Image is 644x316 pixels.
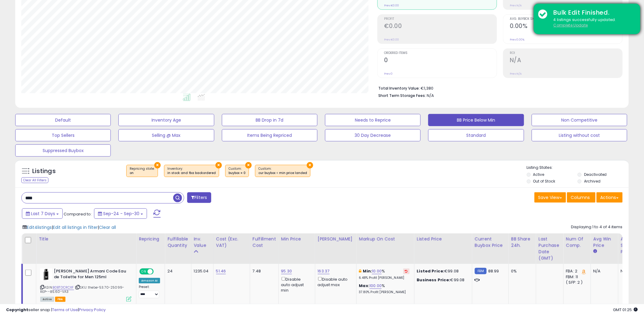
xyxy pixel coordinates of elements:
[52,307,78,313] a: Terms of Use
[40,285,124,294] span: | SKU: thebe-53.70-25099-REP--85.60-VA3
[384,72,393,76] small: Prev: 0
[378,86,420,91] b: Total Inventory Value:
[510,38,524,41] small: Prev: 0.00%
[384,51,497,55] span: Ordered Items
[15,144,111,157] button: Suppressed Buybox
[532,129,627,141] button: Listing without cost
[359,236,412,242] div: Markup on Cost
[384,17,497,21] span: Profit
[229,166,246,176] span: Custom:
[216,236,247,249] div: Cost (Exc. VAT)
[510,17,622,21] span: Avg. Buybox Share
[533,172,544,177] label: Active
[566,280,586,285] div: ( SFP: 2 )
[281,276,310,293] div: Disable auto adjust min
[363,268,372,274] b: Min:
[139,236,162,242] div: Repricing
[475,268,487,274] small: FBM
[154,162,161,169] button: ×
[378,93,426,98] b: Short Term Storage Fees:
[428,114,524,126] button: BB Price Below Min
[539,236,561,261] div: Last Purchase Date (GMT)
[384,38,399,41] small: Prev: €0.00
[325,114,421,126] button: Needs to Reprice
[533,179,555,184] label: Out of Stock
[359,283,370,289] b: Max:
[40,268,131,301] div: ASIN:
[31,211,55,217] span: Last 7 Days
[475,236,506,249] div: Current Buybox Price
[118,114,214,126] button: Inventory Age
[356,233,414,264] th: The percentage added to the cost of goods (COGS) that forms the calculator for Min & Max prices.
[307,162,313,169] button: ×
[281,236,313,242] div: Min Price
[427,93,434,98] span: N/A
[53,285,74,290] a: B0BTDCRCXF
[527,165,629,171] p: Listing States:
[258,171,307,175] div: cur buybox < min price landed
[417,268,445,274] b: Listed Price:
[15,129,111,141] button: Top Sellers
[488,268,499,274] span: 88.99
[571,194,590,201] span: Columns
[384,4,399,7] small: Prev: €0.00
[566,274,586,280] div: FBM: 11
[510,57,622,65] h2: N/A
[40,268,52,281] img: 31S5E1opPHL._SL40_.jpg
[64,211,92,217] span: Compared to:
[130,166,155,176] span: Repricing state :
[139,278,160,283] div: Amazon AI
[54,268,128,281] b: [PERSON_NAME] Armani Code Eau de Toilette for Men 125ml
[593,236,616,249] div: Avg Win Price
[566,236,588,249] div: Num of Comp.
[372,268,382,274] a: 10.00
[325,129,421,141] button: 30 Day Decrease
[621,268,641,274] div: N/A
[53,224,98,230] span: Edit all listings in filter
[194,268,209,274] div: 1235.04
[194,236,211,249] div: Inv. value
[253,236,276,249] div: Fulfillment Cost
[584,172,607,177] label: Deactivated
[167,268,186,274] div: 24
[384,23,497,31] h2: €0.00
[511,268,531,274] div: 0%
[94,208,147,219] button: Sep-24 - Sep-30
[222,114,317,126] button: BB Drop in 7d
[21,177,48,183] div: Clear All Filters
[417,277,450,283] b: Business Price:
[167,171,216,175] div: in stock and fba backordered
[167,236,188,249] div: Fulfillable Quantity
[139,285,160,299] div: Preset:
[140,269,148,274] span: ON
[23,224,116,230] div: | |
[549,17,636,28] div: 4 listings successfully updated.
[567,192,596,203] button: Columns
[554,23,588,28] u: Complete Update
[417,277,467,283] div: €99.08
[359,268,410,280] div: %
[511,236,534,249] div: BB Share 24h.
[32,167,56,176] h5: Listings
[318,276,352,288] div: Disable auto adjust max
[417,236,470,242] div: Listed Price
[369,283,382,289] a: 100.00
[613,307,638,313] span: 2025-10-8 01:25 GMT
[40,297,54,302] span: All listings currently available for purchase on Amazon
[167,166,216,176] span: Inventory :
[534,192,566,203] button: Save View
[103,211,139,217] span: Sep-24 - Sep-30
[510,23,622,31] h2: 0.00%
[378,84,618,91] li: €1,380
[222,129,317,141] button: Items Being Repriced
[510,51,622,55] span: ROI
[281,268,292,274] a: 95.30
[621,236,643,255] div: Avg Selling Price
[571,224,623,230] div: Displaying 1 to 4 of 4 items
[359,276,410,280] p: 6.48% Profit [PERSON_NAME]
[510,4,522,7] small: Prev: N/A
[229,171,246,175] div: buybox = 0
[6,307,106,313] div: seller snap | |
[130,171,155,175] div: on
[245,162,252,169] button: ×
